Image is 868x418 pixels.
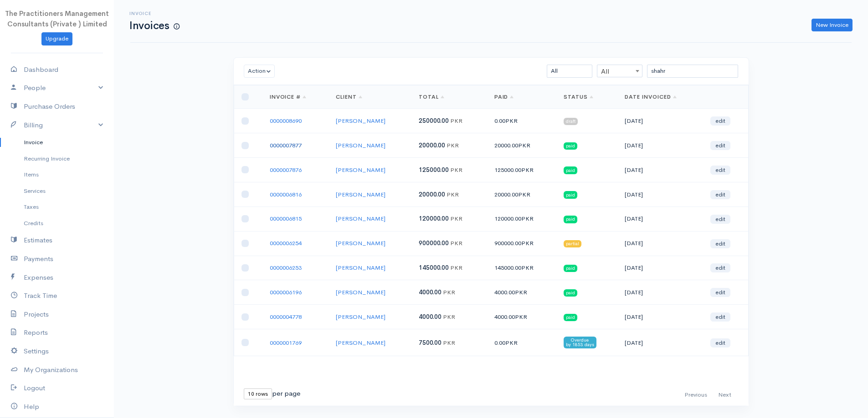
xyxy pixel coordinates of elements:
[336,288,385,296] a: [PERSON_NAME]
[710,190,730,199] a: edit
[174,23,180,30] span: How to create your first Invoice?
[617,280,703,305] td: [DATE]
[270,264,302,272] a: 0000006253
[447,141,459,149] span: PKR
[450,239,462,247] span: PKR
[515,313,527,321] span: PKR
[270,313,302,321] a: 0000004778
[270,339,302,347] a: 0000001769
[419,339,442,347] span: 7500.00
[647,65,738,78] input: Search
[419,191,445,198] span: 20000.00
[487,305,556,329] td: 4000.00
[564,118,578,125] span: draft
[419,215,449,222] span: 120000.00
[564,216,577,223] span: paid
[518,141,530,149] span: PKR
[710,141,730,150] a: edit
[443,313,455,321] span: PKR
[443,288,455,296] span: PKR
[597,65,642,78] span: All
[564,289,577,297] span: paid
[487,133,556,158] td: 20000.00
[450,166,462,174] span: PKR
[617,133,703,158] td: [DATE]
[419,166,449,174] span: 125000.00
[270,215,302,222] a: 0000006815
[505,339,518,347] span: PKR
[617,305,703,329] td: [DATE]
[521,166,534,174] span: PKR
[336,191,385,198] a: [PERSON_NAME]
[336,239,385,247] a: [PERSON_NAME]
[419,239,449,247] span: 900000.00
[505,117,518,125] span: PKR
[564,265,577,272] span: paid
[617,158,703,182] td: [DATE]
[419,288,442,296] span: 4000.00
[270,239,302,247] a: 0000006254
[244,65,275,78] button: Action
[564,166,577,174] span: paid
[450,215,462,222] span: PKR
[336,166,385,174] a: [PERSON_NAME]
[617,231,703,256] td: [DATE]
[518,191,530,198] span: PKR
[270,141,302,149] a: 0000007877
[336,117,385,125] a: [PERSON_NAME]
[597,65,642,77] span: All
[617,109,703,133] td: [DATE]
[617,329,703,356] td: [DATE]
[564,240,581,247] span: partial
[710,116,730,126] a: edit
[617,256,703,280] td: [DATE]
[812,19,853,32] a: New Invoice
[625,93,676,101] a: Date Invoiced
[487,206,556,231] td: 120000.00
[710,239,730,248] a: edit
[270,166,302,174] a: 0000007876
[447,191,459,198] span: PKR
[419,264,449,272] span: 145000.00
[244,388,300,399] div: per page
[336,264,385,272] a: [PERSON_NAME]
[129,20,180,31] h1: Invoices
[617,182,703,206] td: [DATE]
[419,141,445,149] span: 20000.00
[710,312,730,322] a: edit
[487,231,556,256] td: 900000.00
[564,314,577,321] span: paid
[419,117,449,125] span: 250000.00
[521,264,534,272] span: PKR
[336,93,362,101] a: Client
[521,215,534,222] span: PKR
[710,166,730,175] a: edit
[564,191,577,198] span: paid
[487,158,556,182] td: 125000.00
[419,313,442,321] span: 4000.00
[564,93,593,101] a: Status
[487,182,556,206] td: 20000.00
[419,93,444,101] a: Total
[617,206,703,231] td: [DATE]
[5,9,109,28] span: The Practitioners Management Consultants (Private ) Limited
[129,11,180,16] h6: Invoice
[450,264,462,272] span: PKR
[270,93,307,101] a: Invoice #
[336,215,385,222] a: [PERSON_NAME]
[336,313,385,321] a: [PERSON_NAME]
[710,263,730,272] a: edit
[710,215,730,224] a: edit
[270,117,302,125] a: 0000008690
[487,329,556,356] td: 0.00
[487,280,556,305] td: 4000.00
[443,339,455,347] span: PKR
[521,239,534,247] span: PKR
[494,93,514,101] a: Paid
[710,338,730,347] a: edit
[564,142,577,150] span: paid
[710,288,730,297] a: edit
[450,117,462,125] span: PKR
[270,288,302,296] a: 0000006196
[564,337,596,348] span: Overdue by 1853 days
